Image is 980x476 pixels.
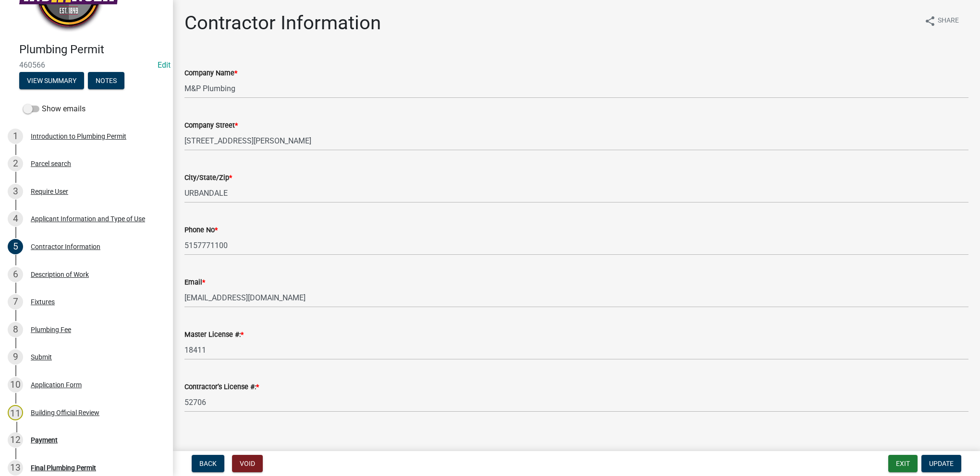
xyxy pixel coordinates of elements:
label: Show emails [23,103,86,115]
div: Contractor Information [31,243,100,250]
label: Master License #: [184,332,244,338]
div: Applicant Information and Type of Use [31,215,145,222]
div: Final Plumbing Permit [31,464,96,471]
label: Company Street [184,122,238,129]
div: 5 [8,239,23,254]
button: Update [921,455,961,472]
span: Share [938,15,959,27]
div: Parcel search [31,160,71,167]
div: 10 [8,377,23,393]
div: Submit [31,354,52,360]
div: 9 [8,349,23,365]
div: 3 [8,184,23,199]
div: 1 [8,129,23,144]
div: 2 [8,156,23,171]
div: 13 [8,460,23,476]
div: 12 [8,432,23,448]
div: Payment [31,437,58,443]
div: Description of Work [31,271,89,278]
div: 6 [8,267,23,282]
button: View Summary [19,72,84,89]
div: Introduction to Plumbing Permit [31,133,126,140]
div: 8 [8,322,23,337]
span: Update [929,460,954,467]
div: 7 [8,294,23,309]
a: Edit [158,60,171,70]
button: Notes [88,72,124,89]
div: 11 [8,405,23,420]
div: Application Form [31,381,82,388]
div: Fixtures [31,298,55,305]
div: 4 [8,211,23,226]
wm-modal-confirm: Notes [88,77,124,85]
wm-modal-confirm: Edit Application Number [158,60,171,70]
h1: Contractor Information [184,12,381,35]
label: Email [184,279,205,286]
span: 460566 [19,60,154,70]
label: City/State/Zip [184,175,232,181]
button: Back [192,455,224,472]
button: Exit [888,455,918,472]
label: Phone No [184,227,218,234]
div: Plumbing Fee [31,326,71,333]
span: Back [199,460,217,467]
button: shareShare [917,12,967,30]
label: Contractor’s License #: [184,384,259,391]
label: Company Name [184,70,237,77]
div: Require User [31,188,68,195]
wm-modal-confirm: Summary [19,77,84,85]
button: Void [232,455,263,472]
i: share [924,15,936,27]
div: Building Official Review [31,409,99,416]
h4: Plumbing Permit [19,43,165,57]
